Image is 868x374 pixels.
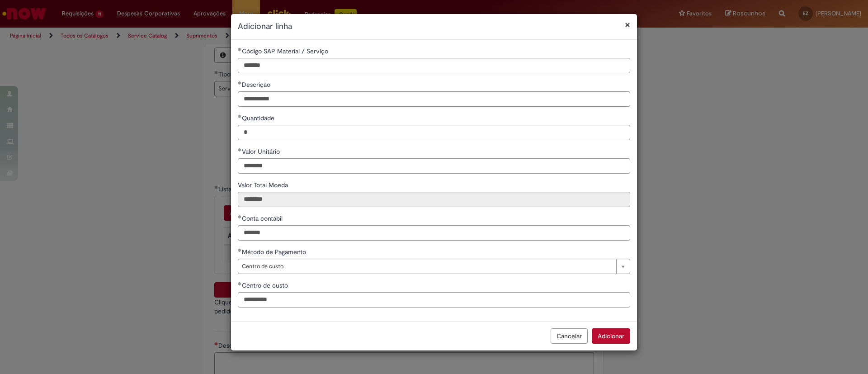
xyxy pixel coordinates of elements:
[592,328,630,344] button: Adicionar
[238,292,630,308] input: Centro de custo
[242,259,612,274] span: Centro de custo
[238,215,242,218] span: Obrigatório Preenchido
[238,248,242,252] span: Obrigatório Preenchido
[242,114,276,122] span: Quantidade
[238,114,242,118] span: Obrigatório Preenchido
[242,281,290,289] span: Centro de custo
[238,81,242,85] span: Obrigatório Preenchido
[238,282,242,285] span: Obrigatório Preenchido
[238,181,290,189] span: Somente leitura - Valor Total Moeda
[238,91,630,107] input: Descrição
[238,225,630,241] input: Conta contábil
[242,80,272,89] span: Descrição
[625,20,630,29] button: Fechar modal
[242,214,284,223] span: Conta contábil
[242,147,282,156] span: Valor Unitário
[238,125,630,140] input: Quantidade
[238,148,242,151] span: Obrigatório Preenchido
[238,58,630,73] input: Código SAP Material / Serviço
[238,47,242,51] span: Obrigatório Preenchido
[238,192,630,207] input: Valor Total Moeda
[551,328,588,344] button: Cancelar
[238,158,630,174] input: Valor Unitário
[242,248,308,256] span: Método de Pagamento
[238,21,630,33] h2: Adicionar linha
[242,47,330,55] span: Código SAP Material / Serviço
